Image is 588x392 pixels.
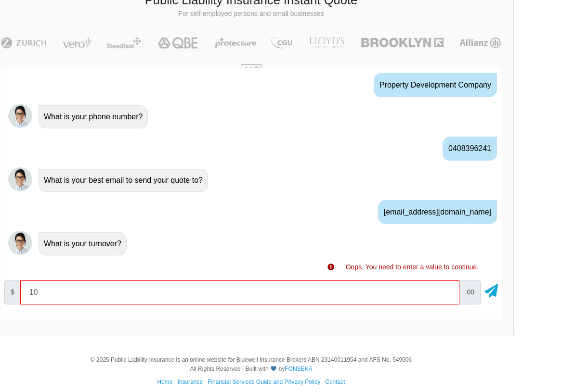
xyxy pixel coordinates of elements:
[103,37,145,49] img: Steadfast | Public Liability Insurance
[374,73,497,97] div: Property development company
[211,37,260,49] img: Protecsure | Public Liability Insurance
[157,379,172,385] a: Home
[267,37,296,49] img: CGU | Public Liability Insurance
[4,280,21,304] span: $
[177,379,203,385] a: Insurance
[39,169,208,192] div: What is your best email to send your quote to?
[8,104,32,128] img: Chatbot | PLI
[39,105,148,128] div: What is your phone number?
[20,280,459,304] input: Your turnover
[8,231,32,255] img: Chatbot | PLI
[152,37,204,49] img: QBE | Public Liability Insurance
[285,366,312,372] a: FONSEKA
[208,379,320,385] a: Financial Services Guide and Privacy Policy
[378,200,497,224] div: [EMAIL_ADDRESS][DOMAIN_NAME]
[304,37,350,49] img: LLOYD's | Public Liability Insurance
[346,263,479,271] span: Oops, You need to enter a value to continue.
[357,37,447,49] img: Brooklyn | Public Liability Insurance
[325,379,345,385] a: Contact
[455,37,506,49] img: Allianz | Public Liability Insurance
[8,167,32,191] img: Chatbot | PLI
[39,232,127,255] div: What is your turnover?
[58,37,95,49] img: Vero | Public Liability Insurance
[459,280,481,304] span: .00
[443,137,497,161] div: 0408396241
